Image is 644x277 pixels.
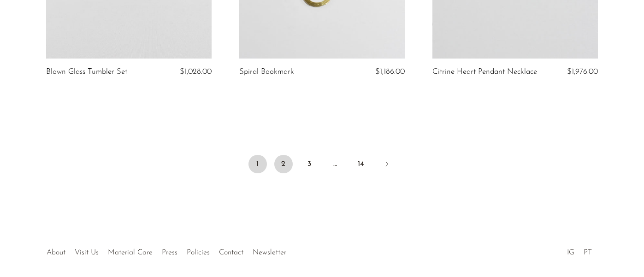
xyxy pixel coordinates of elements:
span: $1,028.00 [180,68,212,76]
a: IG [567,249,574,256]
a: Material Care [108,249,153,256]
a: Spiral Bookmark [239,68,294,76]
a: 3 [300,155,319,173]
span: … [326,155,344,173]
a: Citrine Heart Pendant Necklace [432,68,537,76]
a: 2 [274,155,293,173]
ul: Social Medias [562,242,597,259]
a: About [47,249,65,256]
span: 1 [248,155,267,173]
a: Visit Us [75,249,99,256]
a: Policies [187,249,210,256]
span: $1,976.00 [567,68,598,76]
a: Contact [219,249,243,256]
span: $1,186.00 [375,68,405,76]
a: Next [378,155,396,175]
a: Press [162,249,177,256]
a: PT [584,249,592,256]
a: 14 [352,155,370,173]
ul: Quick links [42,242,291,259]
a: Blown Glass Tumbler Set [46,68,127,76]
